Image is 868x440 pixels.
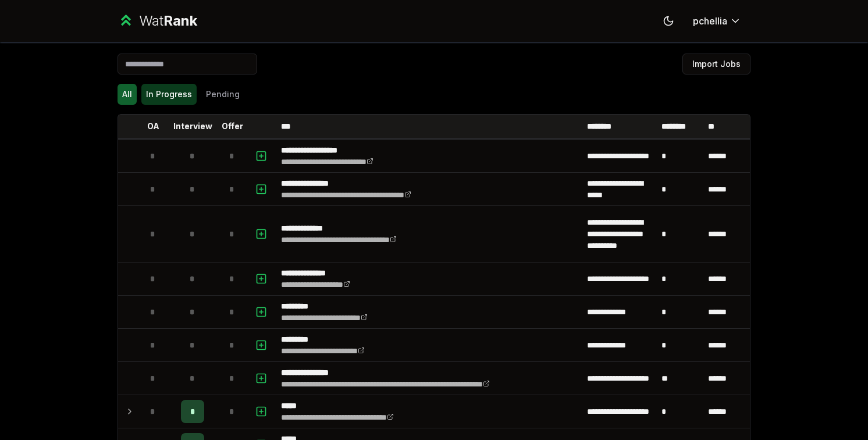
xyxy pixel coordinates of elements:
p: Offer [222,120,243,132]
button: All [118,84,137,105]
p: Interview [173,120,212,132]
button: Import Jobs [682,54,750,74]
span: pchellia [693,14,727,28]
button: pchellia [684,10,750,31]
a: WatRank [118,12,197,30]
div: Wat [139,12,197,30]
span: Rank [163,12,197,29]
button: In Progress [141,84,197,105]
button: Pending [201,84,244,105]
p: OA [147,120,159,132]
